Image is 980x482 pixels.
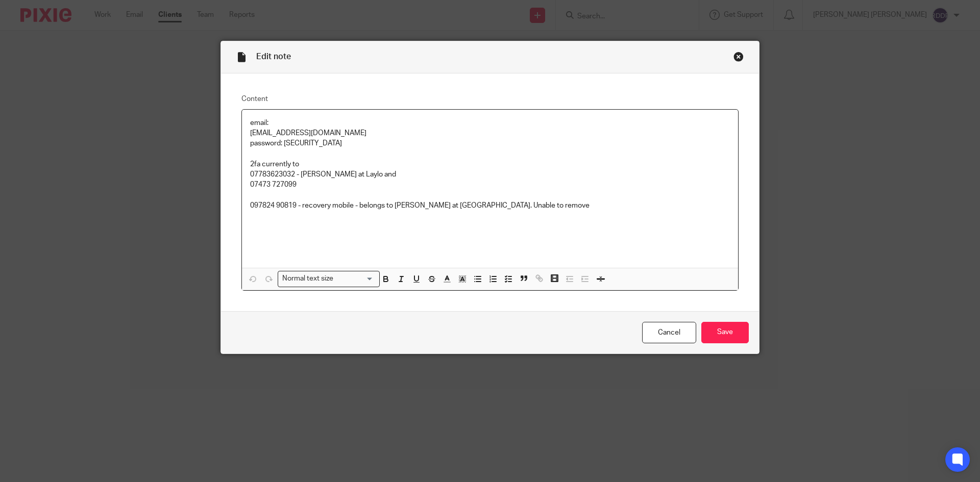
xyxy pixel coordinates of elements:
[642,322,696,344] a: Cancel
[250,128,730,138] p: [EMAIL_ADDRESS][DOMAIN_NAME]
[250,118,730,128] p: email:
[701,322,749,344] input: Save
[250,200,730,211] p: 097824 90819 - recovery mobile - belongs to [PERSON_NAME] at [GEOGRAPHIC_DATA]. Unable to remove
[733,52,744,62] div: Close this dialog window
[256,53,291,61] span: Edit note
[250,159,730,169] p: 2fa currently to
[241,94,739,104] label: Content
[280,273,336,284] span: Normal text size
[337,273,374,284] input: Search for option
[250,138,730,148] p: password: [SECURITY_DATA]
[250,169,730,180] p: 07783623032 - [PERSON_NAME] at Laylo and
[278,271,380,287] div: Search for option
[250,180,730,190] p: 07473 727099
